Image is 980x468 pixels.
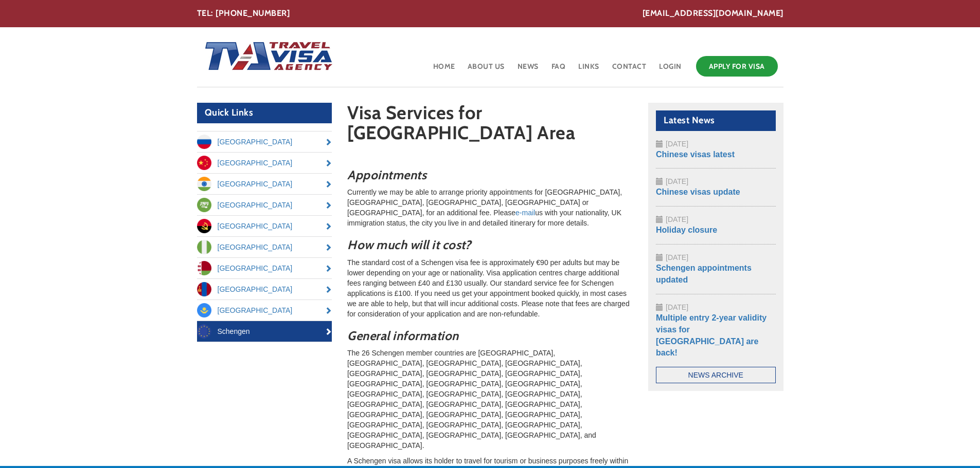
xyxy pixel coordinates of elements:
a: [GEOGRAPHIC_DATA] [197,237,332,257]
a: [GEOGRAPHIC_DATA] [197,216,332,236]
a: e-mail [515,209,535,217]
em: Appointments [347,167,426,182]
span: [DATE] [666,215,688,223]
img: Home [197,31,334,83]
a: Contact [611,53,648,87]
a: [GEOGRAPHIC_DATA] [197,300,332,321]
a: Multiple entry 2-year validity visas for [GEOGRAPHIC_DATA] are back! [656,313,767,358]
p: The 26 Schengen member countries are [GEOGRAPHIC_DATA], [GEOGRAPHIC_DATA], [GEOGRAPHIC_DATA], [GE... [347,348,633,451]
span: [DATE] [666,177,688,185]
a: [GEOGRAPHIC_DATA] [197,132,332,152]
a: FAQ [550,53,567,87]
em: General information [347,328,459,343]
span: [DATE] [666,140,688,148]
div: TEL: [PHONE_NUMBER] [197,8,783,20]
a: [GEOGRAPHIC_DATA] [197,258,332,278]
a: [EMAIL_ADDRESS][DOMAIN_NAME] [643,8,783,20]
a: About Us [467,53,506,87]
a: News [516,53,540,87]
a: Apply for Visa [696,56,778,77]
a: Links [577,53,600,87]
a: Chinese visas update [656,188,740,196]
a: Schengen appointments updated [656,264,752,284]
span: [DATE] [666,303,688,311]
a: News Archive [656,367,776,383]
span: [DATE] [666,253,688,261]
p: Currently we may be able to arrange priority appointments for [GEOGRAPHIC_DATA], [GEOGRAPHIC_DATA... [347,187,633,228]
a: Login [658,53,683,87]
h1: Visa Services for [GEOGRAPHIC_DATA] Area [347,103,633,148]
h2: Latest News [656,110,776,131]
p: The standard cost of a Schengen visa fee is approximately €90 per adults but may be lower dependi... [347,257,633,319]
a: [GEOGRAPHIC_DATA] [197,153,332,173]
a: Chinese visas latest [656,150,735,159]
a: Schengen [197,321,332,342]
em: How much will it cost? [347,237,471,252]
a: [GEOGRAPHIC_DATA] [197,279,332,299]
a: Home [432,53,456,87]
a: [GEOGRAPHIC_DATA] [197,195,332,215]
a: [GEOGRAPHIC_DATA] [197,174,332,194]
a: Holiday closure [656,226,717,234]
